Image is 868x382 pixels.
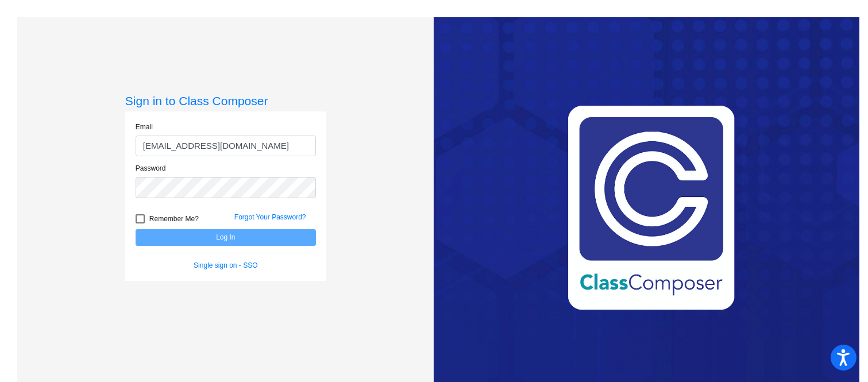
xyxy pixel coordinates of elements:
[234,213,306,221] a: Forgot Your Password?
[125,94,326,108] h3: Sign in to Class Composer
[136,229,316,246] button: Log In
[136,163,166,173] label: Password
[136,122,153,132] label: Email
[149,212,199,226] span: Remember Me?
[194,261,257,269] a: Single sign on - SSO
